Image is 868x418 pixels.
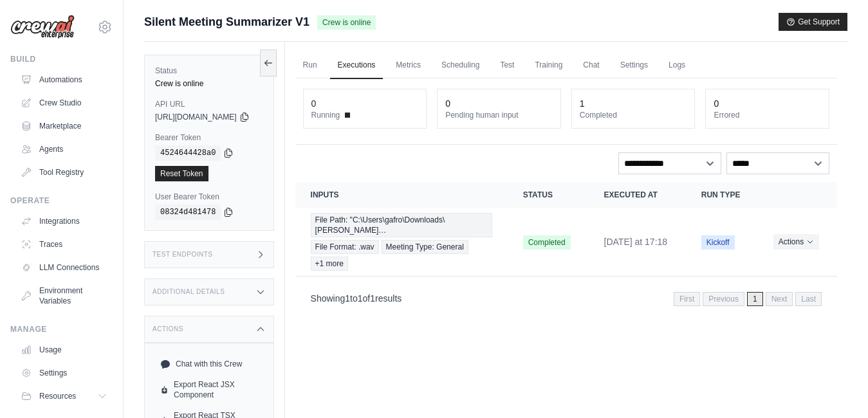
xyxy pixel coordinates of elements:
[523,235,571,250] span: Completed
[15,139,113,159] a: Agents
[144,13,309,31] span: Silent Meeting Summarizer V1
[388,52,429,79] a: Metrics
[370,293,375,304] span: 1
[311,213,492,237] span: File Path: "C:\Users\gafro\Downloads\[PERSON_NAME]…
[311,213,492,271] a: View execution details for File Path
[613,52,656,79] a: Settings
[15,69,113,90] a: Automations
[575,52,607,79] a: Chat
[589,182,686,208] th: Executed at
[703,292,744,306] span: Previous
[527,52,570,79] a: Training
[445,110,553,120] dt: Pending human input
[15,386,113,406] button: Resources
[15,340,113,360] a: Usage
[580,110,687,120] dt: Completed
[15,116,113,136] a: Marketplace
[508,182,589,208] th: Status
[15,234,113,255] a: Traces
[311,257,348,271] span: +1 more
[15,257,113,278] a: LLM Connections
[155,354,263,374] a: Chat with this Crew
[155,204,221,220] code: 08324d481478
[15,363,113,383] a: Settings
[795,292,822,306] span: Last
[747,292,763,306] span: 1
[295,182,837,314] section: Crew executions table
[674,292,700,306] span: First
[10,195,113,206] div: Operate
[15,280,113,311] a: Environment Variables
[311,292,402,305] p: Showing to of results
[445,97,450,110] div: 0
[779,13,847,31] button: Get Support
[10,324,113,334] div: Manage
[10,54,113,64] div: Build
[311,97,317,110] div: 0
[773,234,819,250] button: Actions for execution
[15,162,113,183] a: Tool Registry
[155,78,263,89] div: Crew is online
[714,97,719,110] div: 0
[10,15,75,39] img: Logo
[604,237,668,247] time: August 19, 2025 at 17:18 WAST
[661,52,693,79] a: Logs
[330,52,383,79] a: Executions
[311,240,379,254] span: File Format: .wav
[15,93,113,113] a: Crew Studio
[152,325,183,333] h3: Actions
[155,99,263,109] label: API URL
[152,251,213,259] h3: Test Endpoints
[15,211,113,232] a: Integrations
[295,182,508,208] th: Inputs
[358,293,363,304] span: 1
[345,293,350,304] span: 1
[686,182,758,208] th: Run Type
[434,52,487,79] a: Scheduling
[382,240,468,254] span: Meeting Type: General
[155,145,221,161] code: 4524644428a0
[39,391,76,401] span: Resources
[155,112,237,122] span: [URL][DOMAIN_NAME]
[804,356,868,418] iframe: Chat Widget
[155,166,208,181] a: Reset Token
[155,192,263,202] label: User Bearer Token
[295,52,325,79] a: Run
[317,15,376,30] span: Crew is online
[714,110,821,120] dt: Errored
[492,52,522,79] a: Test
[674,292,822,306] nav: Pagination
[155,374,263,405] a: Export React JSX Component
[295,282,837,314] nav: Pagination
[155,132,263,143] label: Bearer Token
[155,66,263,76] label: Status
[766,292,793,306] span: Next
[152,288,225,296] h3: Additional Details
[701,235,735,250] span: Kickoff
[580,97,585,110] div: 1
[311,110,340,120] span: Running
